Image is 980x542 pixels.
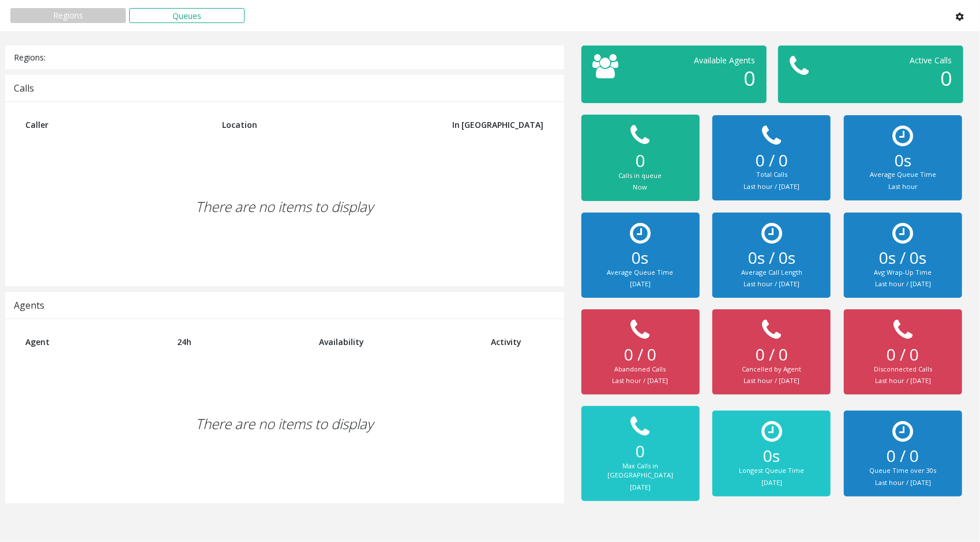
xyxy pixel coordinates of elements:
small: Last hour / [DATE] [744,182,799,191]
div: There are no items to display [17,139,553,275]
h2: 0 / 0 [855,345,951,365]
th: Agent [17,328,168,356]
th: Caller [17,111,213,139]
div: Calls in queue [593,171,688,181]
th: Activity [482,328,552,356]
div: Agents [14,298,44,313]
th: 24h [168,328,310,356]
span: 0 [744,65,755,92]
small: Now [633,183,648,191]
small: Last hour / [DATE] [744,279,799,288]
small: Last hour / [DATE] [875,478,931,487]
small: Last hour / [DATE] [875,376,931,385]
div: Average Call Length [724,268,819,278]
div: Avg Wrap-Up Time [855,268,951,278]
h2: 0s [724,446,819,466]
h2: 0 [593,442,688,461]
h2: 0 / 0 [593,345,688,365]
h2: 0s [855,151,951,170]
small: [DATE] [630,483,651,491]
span: 0 [940,65,952,92]
h2: 0 [593,150,688,171]
th: Availability [310,328,483,356]
div: Total Calls [724,170,819,180]
div: Max Calls in [GEOGRAPHIC_DATA] [593,461,688,480]
h2: 0s / 0s [855,248,951,268]
th: Location [213,111,422,139]
small: Last hour / [DATE] [875,279,931,288]
div: Cancelled by Agent [724,365,819,374]
div: Abandoned Calls [593,365,688,374]
span: Regions: [14,52,46,63]
span: Active Calls [910,55,952,66]
th: In [GEOGRAPHIC_DATA] [422,111,553,139]
h2: 0s / 0s [724,248,819,268]
span: Available Agents [694,55,755,66]
div: Calls [14,81,34,96]
h2: 0s [593,248,688,268]
small: Last hour [888,182,918,191]
h2: 0 / 0 [724,151,819,170]
small: [DATE] [761,478,782,487]
div: Longest Queue Time [724,466,819,476]
div: Queue Time over 30s [855,466,951,476]
button: Queues [129,8,245,23]
div: There are no items to display [17,356,553,492]
h2: 0 / 0 [855,446,951,466]
div: Average Queue Time [855,170,951,180]
h2: 0 / 0 [724,345,819,365]
small: [DATE] [630,279,651,288]
small: Last hour / [DATE] [744,376,799,385]
div: Disconnected Calls [855,365,951,374]
div: Average Queue Time [593,268,688,278]
small: Last hour / [DATE] [613,376,669,385]
button: Regions [10,8,126,23]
